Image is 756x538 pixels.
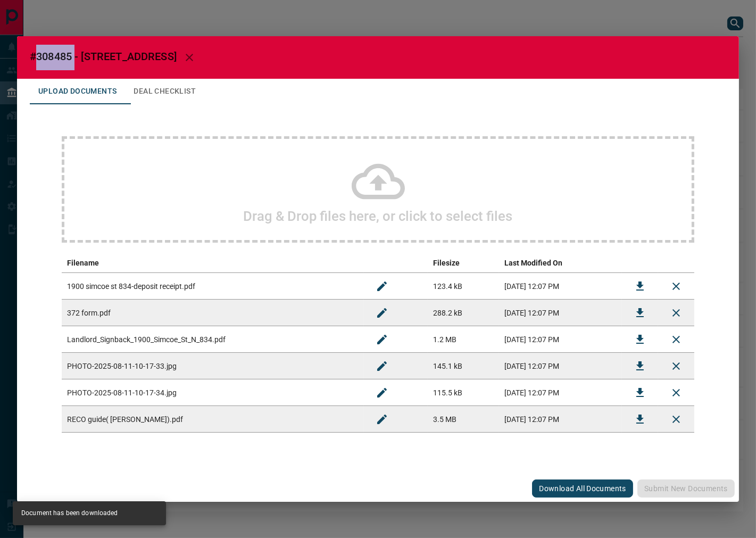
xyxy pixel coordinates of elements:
button: Download [627,327,653,352]
td: [DATE] 12:07 PM [499,379,622,406]
th: edit column [364,253,428,273]
td: 3.5 MB [428,406,499,433]
td: 145.1 kB [428,353,499,379]
button: Remove File [663,274,689,299]
h2: Drag & Drop files here, or click to select files [244,208,513,224]
td: 288.2 kB [428,300,499,326]
button: Rename [369,274,395,299]
td: 123.4 kB [428,273,499,300]
button: Download [627,353,653,379]
button: Rename [369,300,395,326]
td: PHOTO-2025-08-11-10-17-34.jpg [62,379,364,406]
div: Drag & Drop files here, or click to select files [62,136,694,243]
button: Download [627,274,653,299]
td: 115.5 kB [428,379,499,406]
th: download action column [622,253,658,273]
td: [DATE] 12:07 PM [499,326,622,353]
td: [DATE] 12:07 PM [499,406,622,433]
button: Rename [369,380,395,405]
td: 372 form.pdf [62,300,364,326]
button: Remove File [663,380,689,405]
div: Document has been downloaded [21,504,118,522]
button: Download [627,407,653,432]
span: #308485 - [STREET_ADDRESS] [30,50,177,63]
button: Rename [369,327,395,352]
th: Filesize [428,253,499,273]
button: Download [627,300,653,326]
button: Remove File [663,327,689,352]
th: Last Modified On [499,253,622,273]
td: RECO guide( [PERSON_NAME]).pdf [62,406,364,433]
button: Download [627,380,653,405]
td: 1900 simcoe st 834-deposit receipt.pdf [62,273,364,300]
td: Landlord_Signback_1900_Simcoe_St_N_834.pdf [62,326,364,353]
button: Remove File [663,300,689,326]
td: [DATE] 12:07 PM [499,273,622,300]
td: PHOTO-2025-08-11-10-17-33.jpg [62,353,364,379]
button: Rename [369,353,395,379]
th: delete file action column [658,253,694,273]
button: Remove File [663,407,689,432]
button: Deal Checklist [125,79,204,104]
button: Rename [369,407,395,432]
button: Upload Documents [30,79,125,104]
td: 1.2 MB [428,326,499,353]
button: Remove File [663,353,689,379]
button: Download All Documents [532,479,633,498]
td: [DATE] 12:07 PM [499,300,622,326]
td: [DATE] 12:07 PM [499,353,622,379]
th: Filename [62,253,364,273]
